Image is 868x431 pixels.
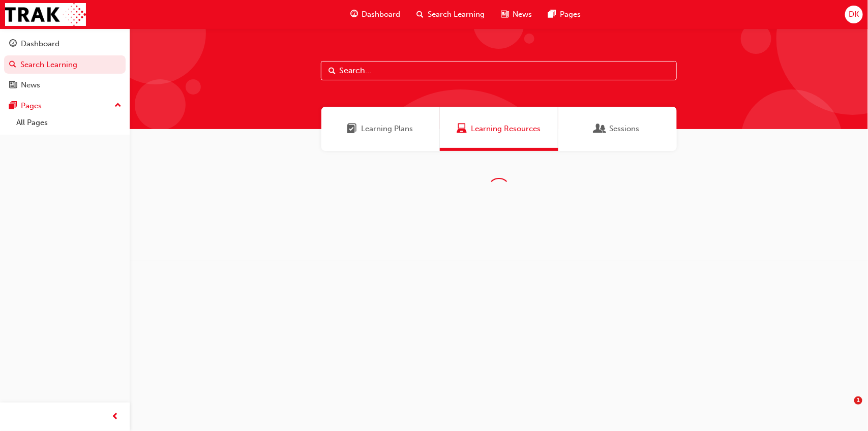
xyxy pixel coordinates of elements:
[541,4,589,25] a: pages-iconPages
[595,123,606,135] span: Sessions
[4,35,126,53] a: Dashboard
[321,61,677,80] input: Search...
[12,115,126,131] a: All Pages
[362,9,401,20] span: Dashboard
[21,79,40,91] div: News
[350,8,358,21] span: guage-icon
[4,33,126,97] button: DashboardSearch LearningNews
[833,396,858,421] iframe: Intercom live chat
[417,8,424,21] span: search-icon
[347,123,357,135] span: Learning Plans
[560,9,581,20] span: Pages
[114,99,122,112] span: up-icon
[440,107,558,151] a: Learning ResourcesLearning Resources
[362,123,413,135] span: Learning Plans
[513,9,532,20] span: News
[471,123,541,135] span: Learning Resources
[112,411,119,423] span: prev-icon
[501,8,509,21] span: news-icon
[493,4,541,25] a: news-iconNews
[4,55,126,74] a: Search Learning
[549,8,556,21] span: pages-icon
[4,97,126,115] button: Pages
[328,65,336,77] span: Search
[321,107,440,151] a: Learning PlansLearning Plans
[5,3,86,26] img: Trak
[9,40,17,49] span: guage-icon
[9,60,16,70] span: search-icon
[21,38,59,50] div: Dashboard
[854,396,862,405] span: 1
[457,123,467,135] span: Learning Resources
[9,81,17,90] span: news-icon
[9,102,17,111] span: pages-icon
[558,107,677,151] a: SessionsSessions
[409,4,493,25] a: search-iconSearch Learning
[4,76,126,95] a: News
[610,123,640,135] span: Sessions
[849,9,859,20] span: DK
[845,6,863,23] button: DK
[428,9,485,20] span: Search Learning
[21,100,42,112] div: Pages
[342,4,409,25] a: guage-iconDashboard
